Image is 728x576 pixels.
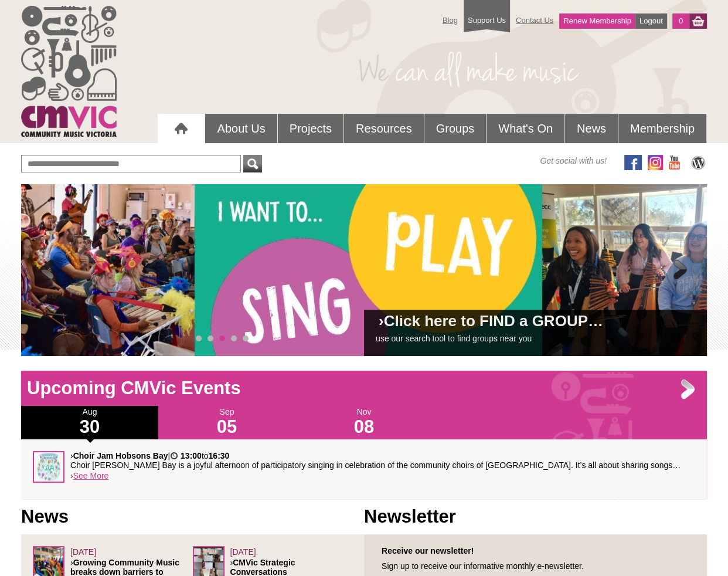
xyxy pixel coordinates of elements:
h1: 05 [158,418,295,436]
a: use our search tool to find groups near you [376,334,532,343]
h1: 08 [295,418,433,436]
h2: › [376,316,695,333]
strong: 16:30 [209,451,230,460]
img: CHOIR-JAM-jar.png [33,451,64,483]
div: › [33,451,695,487]
strong: Choir Jam Hobsons Bay [73,451,168,460]
h1: News [21,505,364,528]
strong: 13:00 [181,451,202,460]
h1: Upcoming CMVic Events [21,377,707,400]
div: Aug [21,406,158,439]
a: Renew Membership [559,13,635,29]
a: About Us [205,114,277,143]
a: 0 [672,13,689,29]
a: Membership [618,114,706,143]
img: cmvic_logo.png [21,6,117,137]
p: › | to Choir [PERSON_NAME] Bay is a joyful afternoon of participatory singing in celebration of t... [70,451,695,470]
p: Sign up to receive our informative monthly e-newsletter. [376,561,695,571]
a: Resources [344,114,424,143]
h1: 30 [21,418,158,436]
a: Groups [424,114,487,143]
span: [DATE] [230,547,256,557]
a: Logout [635,13,667,29]
span: [DATE] [70,547,96,557]
a: Click here to FIND a GROUP… [384,312,603,330]
strong: Receive our newsletter! [382,546,474,555]
a: See More [73,471,109,480]
img: CMVic Blog [689,155,707,170]
img: icon-instagram.png [648,155,663,170]
span: Get social with us! [540,155,607,167]
a: Projects [278,114,343,143]
a: News [565,114,618,143]
a: Contact Us [510,10,559,31]
a: Blog [437,10,464,31]
a: What's On [487,114,564,143]
div: Nov [295,406,433,439]
h1: Newsletter [364,505,707,528]
div: Sep [158,406,295,439]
